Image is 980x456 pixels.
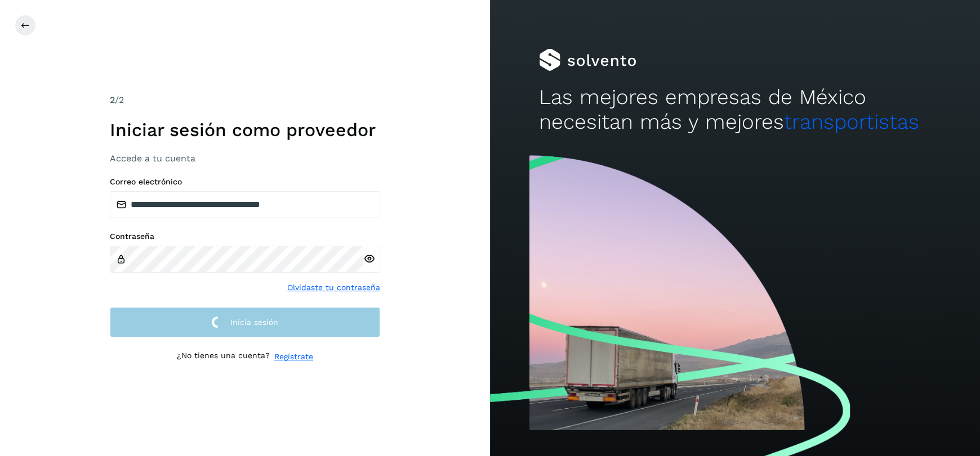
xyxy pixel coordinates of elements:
p: ¿No tienes una cuenta? [177,351,270,363]
h2: Las mejores empresas de México necesitan más y mejores [539,85,931,135]
h3: Accede a tu cuenta [110,153,380,164]
button: Inicia sesión [110,307,380,338]
div: /2 [110,93,380,107]
h1: Iniciar sesión como proveedor [110,119,380,141]
span: 2 [110,94,115,105]
label: Contraseña [110,232,380,241]
a: Regístrate [274,351,313,363]
span: transportistas [784,110,919,134]
span: Inicia sesión [230,318,278,326]
a: Olvidaste tu contraseña [287,282,380,294]
label: Correo electrónico [110,177,380,187]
